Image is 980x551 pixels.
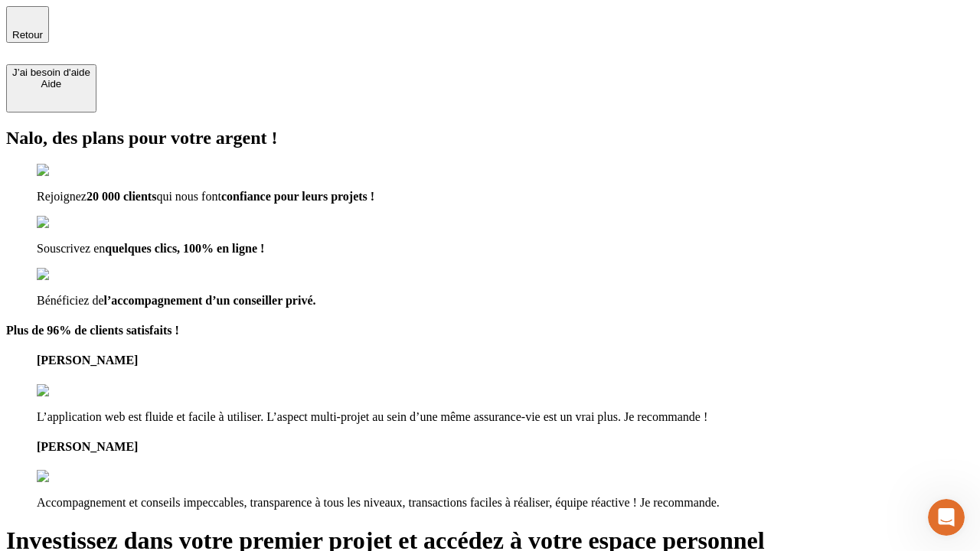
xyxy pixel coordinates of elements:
h4: Plus de 96% de clients satisfaits ! [6,324,974,337]
iframe: Intercom live chat [928,499,965,536]
p: L’application web est fluide et facile à utiliser. L’aspect multi-projet au sein d’une même assur... [37,410,974,424]
span: 20 000 clients [87,190,157,203]
button: Retour [6,6,49,43]
img: checkmark [37,164,103,178]
img: checkmark [37,216,103,230]
p: Accompagnement et conseils impeccables, transparence à tous les niveaux, transactions faciles à r... [37,496,974,510]
h4: [PERSON_NAME] [37,354,974,367]
img: reviews stars [37,384,113,398]
h2: Nalo, des plans pour votre argent ! [6,128,974,148]
h4: [PERSON_NAME] [37,440,974,454]
span: Retour [12,29,43,41]
img: checkmark [37,268,103,282]
div: J’ai besoin d'aide [12,67,90,78]
span: qui nous font [156,190,220,203]
button: J’ai besoin d'aideAide [6,64,96,112]
div: Aide [12,78,90,90]
span: quelques clics, 100% en ligne ! [105,242,264,255]
span: confiance pour leurs projets ! [221,190,374,203]
span: l’accompagnement d’un conseiller privé. [104,294,316,307]
span: Rejoignez [37,190,87,203]
span: Souscrivez en [37,242,105,255]
span: Bénéficiez de [37,294,104,307]
img: reviews stars [37,470,113,484]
